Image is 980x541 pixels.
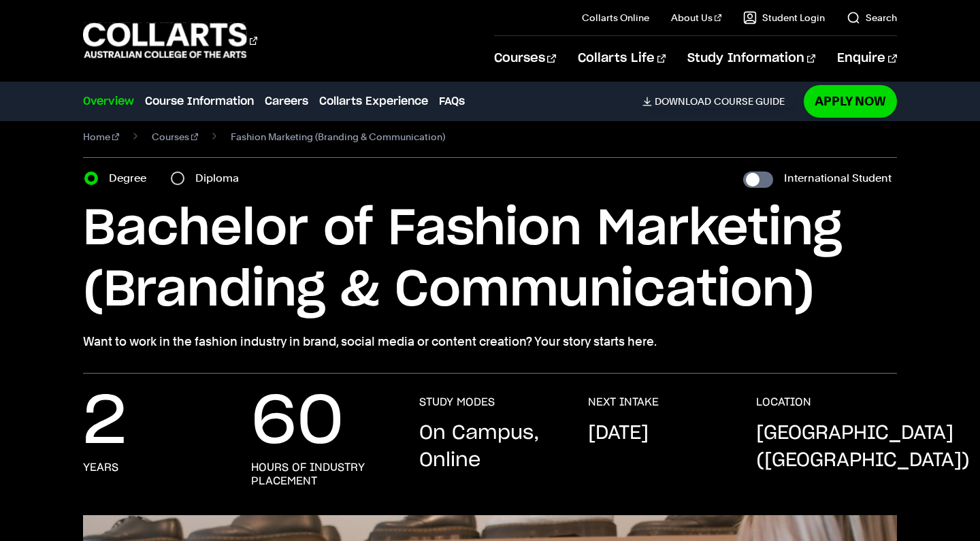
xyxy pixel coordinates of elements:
a: Courses [152,127,198,146]
a: Courses [494,36,556,81]
h3: LOCATION [756,395,811,409]
a: Enquire [837,36,896,81]
a: Apply Now [804,85,897,117]
a: Home [83,127,119,146]
label: International Student [784,169,892,188]
a: Collarts Online [582,11,649,24]
p: On Campus, Online [419,420,560,474]
a: Course Information [145,93,254,110]
h3: hours of industry placement [251,461,392,488]
p: Want to work in the fashion industry in brand, social media or content creation? Your story start... [83,332,896,351]
a: FAQs [439,93,465,110]
h1: Bachelor of Fashion Marketing (Branding & Communication) [83,199,896,321]
h3: NEXT INTAKE [588,395,659,409]
p: [DATE] [588,420,649,447]
a: Collarts Life [578,36,666,81]
p: 60 [251,395,344,450]
span: Download [655,95,711,108]
a: Overview [83,93,134,110]
a: Study Information [687,36,815,81]
label: Diploma [195,169,247,188]
a: Collarts Experience [319,93,428,110]
h3: years [83,461,118,474]
p: [GEOGRAPHIC_DATA] ([GEOGRAPHIC_DATA]) [756,420,970,474]
label: Degree [109,169,154,188]
span: Fashion Marketing (Branding & Communication) [231,127,445,146]
a: Careers [265,93,308,110]
div: Go to homepage [83,21,257,60]
a: Student Login [743,11,825,24]
a: About Us [671,11,721,24]
a: Search [847,11,897,24]
p: 2 [83,395,127,450]
a: DownloadCourse Guide [642,95,796,108]
h3: STUDY MODES [419,395,495,409]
